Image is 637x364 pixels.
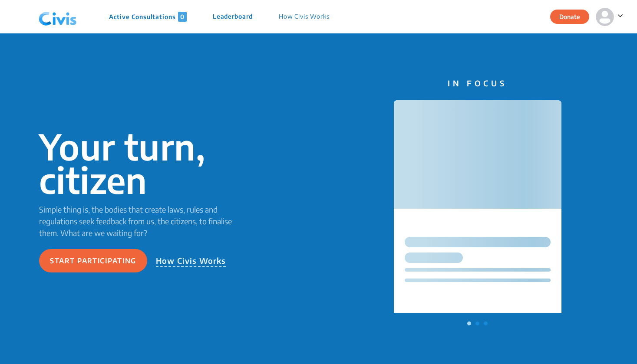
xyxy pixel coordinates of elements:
[550,10,589,24] button: Donate
[109,12,187,22] p: Active Consultations
[596,8,614,26] img: person-default.svg
[213,12,253,22] p: Leaderboard
[39,203,234,239] p: Simple thing is, the bodies that create laws, rules and regulations seek feedback from us, the ci...
[39,130,234,197] p: Your turn, citizen
[178,12,187,22] span: 0
[35,4,80,30] img: navlogo.png
[156,255,226,267] p: How Civis Works
[550,12,596,20] a: Donate
[39,249,147,272] button: Start participating
[394,77,561,89] p: IN FOCUS
[279,12,330,22] p: How Civis Works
